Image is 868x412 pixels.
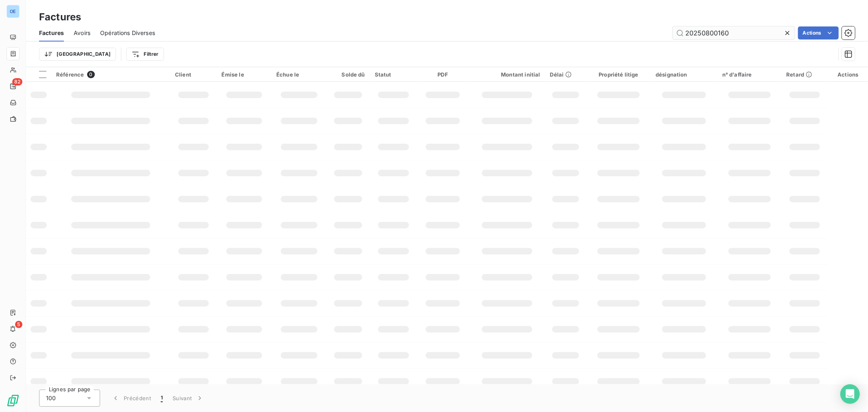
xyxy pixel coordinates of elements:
[100,29,155,37] span: Opérations Diverses
[156,390,168,407] button: 1
[673,26,795,39] input: Rechercher
[375,71,412,78] div: Statut
[786,71,823,78] div: Retard
[798,26,839,39] button: Actions
[276,71,322,78] div: Échue le
[222,71,267,78] div: Émise le
[39,48,116,61] button: [GEOGRAPHIC_DATA]
[87,71,94,78] span: 0
[591,71,646,78] div: Propriété litige
[474,71,540,78] div: Montant initial
[126,48,164,61] button: Filtrer
[840,384,860,404] div: Open Intercom Messenger
[722,71,776,78] div: n° d'affaire
[107,390,156,407] button: Précédent
[7,394,20,407] img: Logo LeanPay
[168,390,209,407] button: Suivant
[56,71,84,78] span: Référence
[550,71,582,78] div: Délai
[74,29,90,37] span: Avoirs
[332,71,365,78] div: Solde dû
[175,71,212,78] div: Client
[161,394,163,402] span: 1
[15,321,22,328] span: 5
[39,29,64,37] span: Factures
[422,71,464,78] div: PDF
[656,71,713,78] div: désignation
[7,5,20,18] div: OE
[12,78,22,85] span: 82
[39,10,81,24] h3: Factures
[833,71,863,78] div: Actions
[46,394,56,402] span: 100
